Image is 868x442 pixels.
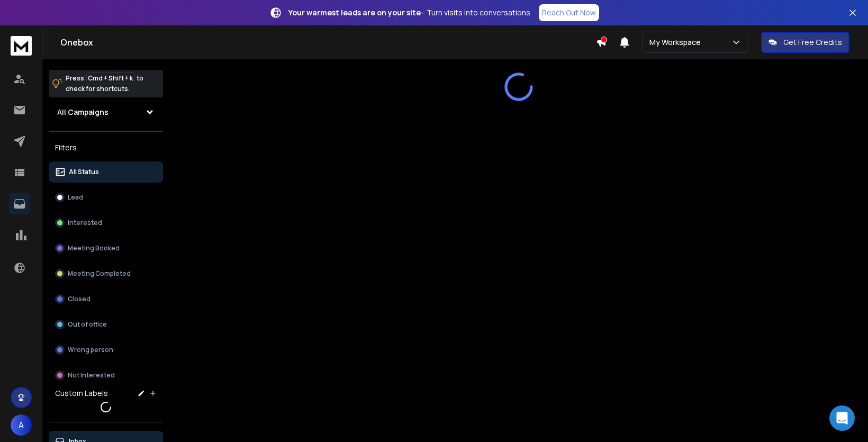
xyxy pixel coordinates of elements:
[11,414,32,436] button: A
[49,288,163,310] button: Closed
[49,187,163,208] button: Lead
[11,36,32,56] img: logo
[57,107,108,118] h1: All Campaigns
[68,269,131,278] p: Meeting Completed
[49,102,163,123] button: All Campaigns
[783,37,842,48] p: Get Free Credits
[49,339,163,360] button: Wrong person
[68,219,102,227] p: Interested
[68,346,113,354] p: Wrong person
[68,371,115,380] p: Not Interested
[68,295,91,303] p: Closed
[49,238,163,259] button: Meeting Booked
[66,73,143,94] p: Press to check for shortcuts.
[49,314,163,335] button: Out of office
[288,7,530,18] p: – Turn visits into conversations
[49,140,163,155] h3: Filters
[68,193,83,202] p: Lead
[68,244,120,252] p: Meeting Booked
[49,212,163,233] button: Interested
[539,4,599,21] a: Reach Out Now
[49,365,163,386] button: Not Interested
[829,405,855,431] div: Open Intercom Messenger
[49,263,163,284] button: Meeting Completed
[542,7,596,18] p: Reach Out Now
[68,320,107,329] p: Out of office
[761,32,849,53] button: Get Free Credits
[55,388,108,399] h3: Custom Labels
[288,7,421,17] strong: Your warmest leads are on your site
[69,168,99,176] p: All Status
[649,37,705,48] p: My Workspace
[60,36,596,49] h1: Onebox
[49,161,163,183] button: All Status
[86,72,134,84] span: Cmd + Shift + k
